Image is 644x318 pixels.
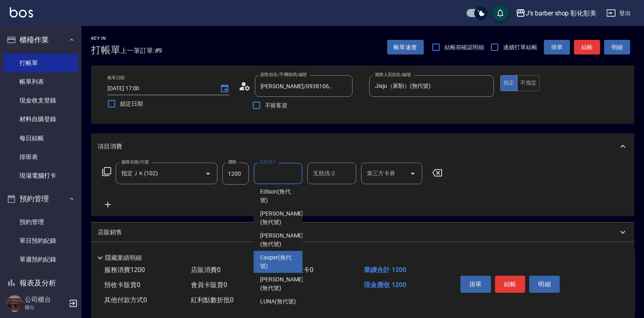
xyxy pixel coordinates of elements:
[265,101,288,110] span: 不留客資
[526,8,596,18] div: J’s barber shop 彰化彰美
[3,129,78,148] a: 每日結帳
[98,248,128,256] p: 預收卡販賣
[25,296,66,304] h5: 公司櫃台
[91,44,120,56] h3: 打帳單
[91,222,634,242] div: 店販銷售
[98,228,122,237] p: 店販銷售
[202,167,215,180] button: Open
[107,75,125,81] label: 帳單日期
[191,266,221,274] span: 店販消費 0
[260,231,303,248] span: [PERSON_NAME] (無代號)
[544,40,570,55] button: 掛單
[3,213,78,231] a: 預約管理
[260,297,296,306] span: LUNA (無代號)
[3,91,78,110] a: 現金收支登錄
[215,79,234,98] button: Choose date, selected date is 2025-09-15
[3,166,78,185] a: 現場電腦打卡
[120,100,143,108] span: 鎖定日期
[406,167,419,180] button: Open
[460,276,491,293] button: 掛單
[513,5,600,22] button: J’s barber shop 彰化彰美
[3,231,78,250] a: 單日預約紀錄
[104,296,147,304] span: 其他付款方式 0
[387,40,424,55] button: 帳單速查
[121,159,149,165] label: 服務名稱/代號
[604,40,630,55] button: 明細
[91,242,634,261] div: 預收卡販賣
[445,43,484,52] span: 結帳前確認明細
[91,36,120,41] h2: Key In
[228,159,237,165] label: 價格
[3,188,78,209] button: 預約管理
[105,254,142,262] p: 隱藏業績明細
[503,43,537,52] span: 連續打單結帳
[375,72,411,78] label: 服務人員姓名/編號
[3,29,78,50] button: 櫃檯作業
[492,5,508,21] button: save
[120,46,162,56] span: 上一筆訂單:#9
[260,187,296,205] span: Edison (無代號)
[191,296,234,304] span: 紅利點數折抵 0
[495,276,526,293] button: 結帳
[260,275,303,292] span: [PERSON_NAME] (無代號)
[500,75,518,91] button: 指定
[3,110,78,129] a: 材料自購登錄
[3,272,78,294] button: 報表及分析
[98,142,122,151] p: 項目消費
[7,295,23,311] img: Person
[529,276,560,293] button: 明細
[107,82,212,95] input: YYYY/MM/DD hh:mm
[260,253,296,270] span: Casper (無代號)
[260,209,303,227] span: [PERSON_NAME] (無代號)
[104,281,140,289] span: 預收卡販賣 0
[603,6,634,21] button: 登出
[261,72,307,78] label: 顧客姓名/手機號碼/編號
[10,7,33,17] img: Logo
[574,40,600,55] button: 結帳
[3,250,78,269] a: 單週預約紀錄
[517,75,540,91] button: 不指定
[3,148,78,166] a: 排班表
[91,133,634,159] div: 項目消費
[364,281,406,289] span: 現金應收 1200
[259,159,276,165] label: 互助洗-1
[364,266,406,274] span: 業績合計 1200
[3,72,78,91] a: 帳單列表
[3,54,78,72] a: 打帳單
[191,281,227,289] span: 會員卡販賣 0
[25,304,66,311] p: 櫃台
[104,266,145,274] span: 服務消費 1200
